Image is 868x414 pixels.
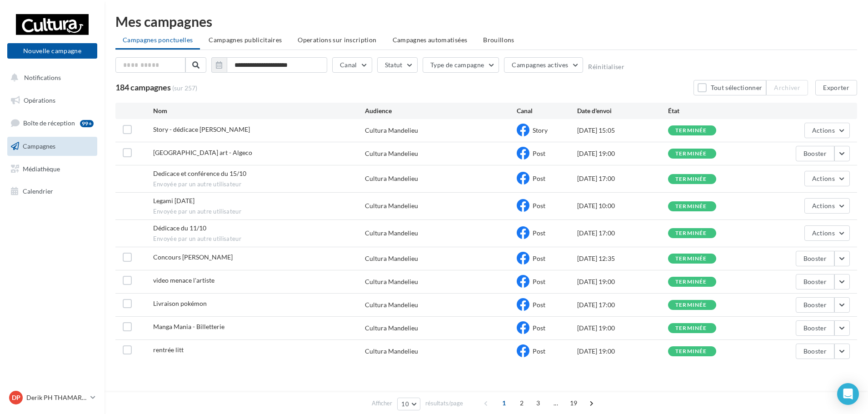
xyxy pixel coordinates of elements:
a: DP Derik PH THAMARET [7,389,97,406]
div: Mes campagnes [115,15,857,28]
div: Nom [153,106,365,115]
span: DP [12,393,20,402]
button: Canal [332,57,372,73]
div: [DATE] 17:00 [577,174,668,183]
div: Open Intercom Messenger [837,383,859,405]
a: Calendrier [5,182,99,201]
div: [DATE] 10:00 [577,201,668,210]
div: Cultura Mandelieu [365,126,418,135]
button: Réinitialiser [588,63,624,70]
span: Livraison pokémon [153,299,207,307]
span: Afficher [372,399,392,408]
div: Cultura Mandelieu [365,149,418,158]
span: ... [549,396,563,410]
div: [DATE] 12:35 [577,254,668,263]
button: Actions [804,198,850,214]
div: [DATE] 19:00 [577,347,668,356]
button: Actions [804,225,850,241]
div: État [668,106,759,115]
div: [DATE] 19:00 [577,324,668,333]
span: Notifications [24,74,61,81]
div: Cultura Mandelieu [365,201,418,210]
span: Post [533,301,545,309]
span: 19 [566,396,581,410]
span: Post [533,202,545,209]
span: Actions [812,126,835,134]
span: (sur 257) [172,84,197,93]
div: Audience [365,106,516,115]
div: Cultura Mandelieu [365,229,418,238]
div: [DATE] 19:00 [577,149,668,158]
button: Booster [796,274,834,289]
button: Notifications [5,68,95,87]
button: Booster [796,320,834,336]
span: Manga Mania - Billetterie [153,323,224,330]
a: Boîte de réception99+ [5,113,99,133]
span: 2 [514,396,529,410]
span: Cours de street art - Algeco [153,149,252,156]
div: terminée [675,279,707,285]
div: terminée [675,349,707,354]
div: [DATE] 17:00 [577,300,668,309]
span: Operations sur inscription [298,36,376,44]
div: terminée [675,204,707,209]
span: Post [533,324,545,332]
span: Post [533,175,545,182]
span: Post [533,254,545,262]
span: Campagnes actives [512,61,568,69]
div: terminée [675,151,707,157]
a: Opérations [5,91,99,110]
span: Legami Halloween [153,197,195,205]
span: Dedicace et conférence du 15/10 [153,170,246,177]
span: video menace l'artiste [153,276,215,284]
button: Booster [796,297,834,313]
div: terminée [675,176,707,182]
span: Brouillons [483,36,514,44]
div: terminée [675,325,707,331]
button: Nouvelle campagne [7,43,97,59]
span: Actions [812,175,835,182]
span: Story - dédicace Isabelle [153,125,250,133]
span: Campagnes publicitaires [209,36,282,44]
button: Booster [796,251,834,266]
button: Booster [796,146,834,161]
div: Date d'envoi [577,106,668,115]
button: Exporter [815,80,857,95]
button: Actions [804,123,850,138]
div: Cultura Mandelieu [365,254,418,263]
div: [DATE] 15:05 [577,126,668,135]
span: Campagnes [23,142,55,150]
span: 10 [401,400,409,408]
a: Médiathèque [5,160,99,179]
span: Actions [812,202,835,209]
button: Booster [796,344,834,359]
button: Archiver [766,80,808,95]
button: Statut [377,57,418,73]
button: Type de campagne [423,57,499,73]
span: Story [533,126,548,134]
div: 99+ [80,120,94,127]
span: Calendrier [23,187,53,195]
span: Envoyée par un autre utilisateur [153,235,365,243]
span: rentrée litt [153,346,184,354]
p: Derik PH THAMARET [26,393,87,402]
span: 1 [497,396,511,410]
span: Envoyée par un autre utilisateur [153,208,365,216]
button: 10 [397,398,420,410]
div: Cultura Mandelieu [365,324,418,333]
span: Campagnes automatisées [393,36,468,44]
span: Boîte de réception [23,119,75,127]
span: Post [533,347,545,355]
div: terminée [675,230,707,236]
span: Envoyée par un autre utilisateur [153,180,365,189]
div: terminée [675,128,707,134]
div: Cultura Mandelieu [365,174,418,183]
span: Actions [812,229,835,237]
span: Post [533,278,545,285]
span: Post [533,150,545,157]
span: résultats/page [425,399,463,408]
span: 3 [531,396,545,410]
button: Tout sélectionner [693,80,766,95]
button: Actions [804,171,850,186]
div: Cultura Mandelieu [365,277,418,286]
